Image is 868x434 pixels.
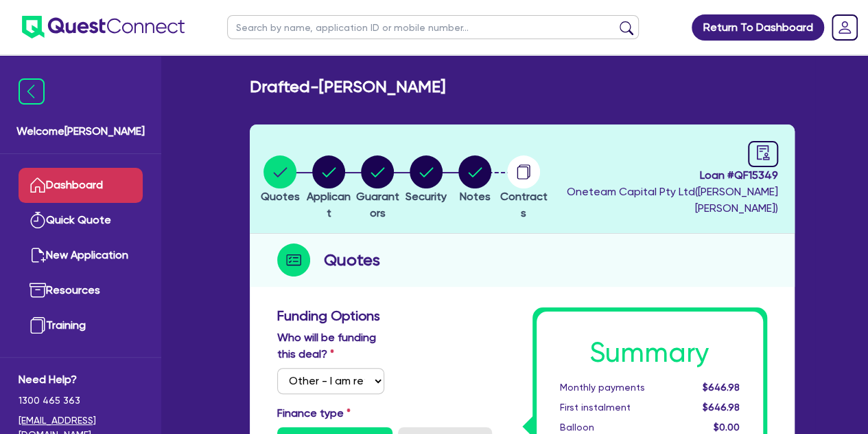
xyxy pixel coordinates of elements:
[307,190,351,219] span: Applicant
[277,405,351,422] label: Finance type
[567,185,778,215] span: Oneteam Capital Pty Ltd ( [PERSON_NAME] [PERSON_NAME] )
[405,155,447,206] button: Security
[277,329,384,362] label: Who will be funding this deal?
[19,393,143,408] span: 1300 465 363
[19,371,143,388] span: Need Help?
[277,307,512,324] h3: Funding Options
[560,336,740,369] h1: Summary
[250,77,445,97] h2: Drafted - [PERSON_NAME]
[19,203,143,238] a: Quick Quote
[305,155,353,222] button: Applicant
[755,145,771,160] span: audit
[30,247,46,263] img: new-application
[713,422,739,433] span: $0.00
[356,190,399,219] span: Guarantors
[19,168,143,203] a: Dashboard
[19,273,143,308] a: Resources
[277,243,310,276] img: step-icon
[19,78,45,105] img: icon-menu-close
[261,190,300,203] span: Quotes
[827,10,863,45] a: Dropdown toggle
[552,167,778,184] span: Loan # QF15349
[550,400,683,415] div: First instalment
[353,155,402,222] button: Guarantors
[692,14,824,41] a: Return To Dashboard
[227,15,639,39] input: Search by name, application ID or mobile number...
[16,123,145,140] span: Welcome [PERSON_NAME]
[30,212,46,228] img: quick-quote
[500,155,548,222] button: Contracts
[702,402,739,413] span: $646.98
[458,155,492,206] button: Notes
[324,248,380,272] h2: Quotes
[550,380,683,395] div: Monthly payments
[22,16,185,39] img: quest-connect-logo-blue
[702,382,739,393] span: $646.98
[260,155,301,206] button: Quotes
[19,238,143,273] a: New Application
[500,190,548,219] span: Contracts
[19,308,143,343] a: Training
[406,190,447,203] span: Security
[30,317,46,334] img: training
[30,282,46,299] img: resources
[460,190,491,203] span: Notes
